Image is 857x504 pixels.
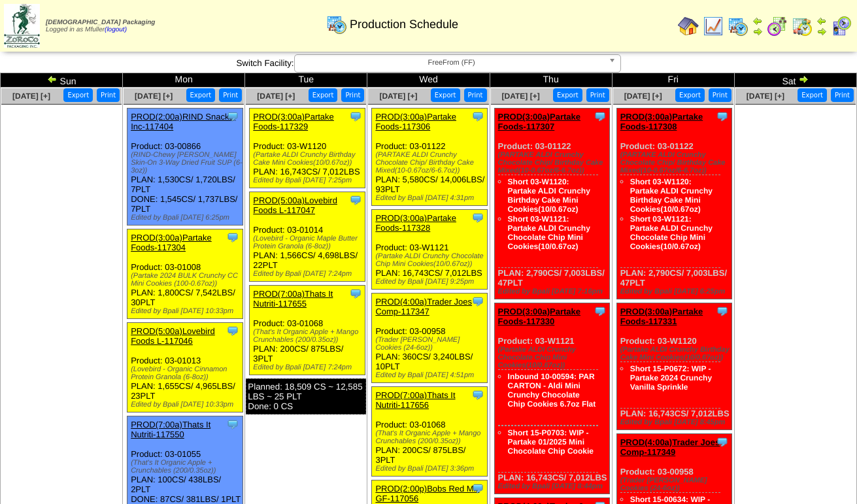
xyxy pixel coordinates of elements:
[300,55,603,71] span: FreeFrom (FF)
[226,324,239,337] img: Tooltip
[350,18,458,31] span: Production Schedule
[630,364,712,392] a: Short 15-P0672: WIP - Partake 2024 Crunchy Vanilla Sprinkle
[326,14,347,35] img: calendarprod.gif
[372,294,488,383] div: Product: 03-00958 PLAN: 360CS / 3,240LBS / 10PLT
[226,231,239,244] img: Tooltip
[616,109,732,299] div: Product: 03-01122 PLAN: 2,790CS / 7,003LBS / 47PLT
[798,88,827,102] button: Export
[375,194,487,202] div: Edited by Bpali [DATE] 4:31pm
[257,92,295,101] a: [DATE] [+]
[709,88,731,102] button: Print
[624,92,662,101] a: [DATE] [+]
[97,88,120,102] button: Print
[131,459,243,475] div: (That's It Organic Apple + Crunchables (200/0.35oz))
[253,270,365,278] div: Edited by Bpali [DATE] 7:24pm
[494,109,610,299] div: Product: 03-01122 PLAN: 2,790CS / 7,003LBS / 47PLT
[253,112,334,131] a: PROD(3:00a)Partake Foods-117329
[502,92,540,101] span: [DATE] [+]
[620,418,732,426] div: Edited by Bpali [DATE] 8:45pm
[372,210,488,290] div: Product: 03-W1121 PLAN: 16,743CS / 7,012LBS
[127,229,243,319] div: Product: 03-01008 PLAN: 1,800CS / 7,542LBS / 30PLT
[375,112,456,131] a: PROD(3:00a)Partake Foods-117306
[498,151,610,175] div: (PARTAKE ALDI Crunchy Chocolate Chip/ Birthday Cake Mixed(10-0.67oz/6-6.7oz))
[816,26,827,37] img: arrowright.gif
[375,336,487,352] div: (Trader [PERSON_NAME] Cookies (24-6oz))
[375,371,487,379] div: Edited by Bpali [DATE] 4:51pm
[620,151,732,175] div: (PARTAKE ALDI Crunchy Chocolate Chip/ Birthday Cake Mixed(10-0.67oz/6-6.7oz))
[46,19,155,26] span: [DEMOGRAPHIC_DATA] Packaging
[375,484,479,503] a: PROD(2:00p)Bobs Red Mill GF-117056
[219,88,242,102] button: Print
[831,88,854,102] button: Print
[508,372,596,409] a: Inbound 10-00594: PAR CARTON - Aldi Mini Crunchy Chocolate Chip Cookies 6.7oz Flat
[245,73,367,88] td: Tue
[716,110,729,123] img: Tooltip
[498,482,610,490] div: Edited by Bpali [DATE] 8:44pm
[471,295,484,308] img: Tooltip
[375,297,472,316] a: PROD(4:00a)Trader Joes Comp-117347
[594,305,607,318] img: Tooltip
[309,88,338,102] button: Export
[131,401,243,409] div: Edited by Bpali [DATE] 10:33pm
[490,73,612,88] td: Thu
[752,16,763,26] img: arrowleft.gif
[798,74,809,84] img: arrowright.gif
[594,110,607,123] img: Tooltip
[616,303,732,430] div: Product: 03-W1120 PLAN: 16,743CS / 7,012LBS
[716,435,729,448] img: Tooltip
[620,307,703,326] a: PROD(3:00a)Partake Foods-117331
[508,428,594,456] a: Short 15-P0703: WIP - Partake 01/2025 Mini Chocolate Chip Cookie
[131,420,210,439] a: PROD(7:00a)Thats It Nutriti-117550
[131,112,235,131] a: PROD(2:00a)RIND Snacks, Inc-117404
[246,378,366,414] div: Planned: 18,509 CS ~ 12,585 LBS ~ 25 PLT Done: 0 CS
[250,286,365,375] div: Product: 03-01068 PLAN: 200CS / 875LBS / 3PLT
[831,16,852,37] img: calendarcustomer.gif
[375,252,487,268] div: (Partake ALDI Crunchy Chocolate Chip Mini Cookies(10/0.67oz))
[367,73,490,88] td: Wed
[728,16,748,37] img: calendarprod.gif
[630,177,713,214] a: Short 03-W1120: Partake ALDI Crunchy Birthday Cake Mini Cookies(10/0.67oz)
[253,195,337,215] a: PROD(5:00a)Lovebird Foods L-117047
[349,193,362,207] img: Tooltip
[105,26,127,33] a: (logout)
[341,88,364,102] button: Print
[12,92,50,101] a: [DATE] [+]
[226,418,239,431] img: Tooltip
[508,214,590,251] a: Short 03-W1121: Partake ALDI Crunchy Chocolate Chip Mini Cookies(10/0.67oz)
[498,307,580,326] a: PROD(3:00a)Partake Foods-117330
[135,92,173,101] a: [DATE] [+]
[703,16,724,37] img: line_graph.gif
[131,233,212,252] a: PROD(3:00a)Partake Foods-117304
[131,307,243,315] div: Edited by Bpali [DATE] 10:33pm
[127,109,243,226] div: Product: 03-00866 PLAN: 1,530CS / 1,720LBS / 7PLT DONE: 1,545CS / 1,737LBS / 7PLT
[678,16,699,37] img: home.gif
[675,88,705,102] button: Export
[131,272,243,288] div: (Partake 2024 BULK Crunchy CC Mini Cookies (100-0.67oz))
[464,88,487,102] button: Print
[375,390,455,410] a: PROD(7:00a)Thats It Nutriti-117656
[620,288,732,295] div: Edited by Bpali [DATE] 6:25pm
[372,387,488,477] div: Product: 03-01068 PLAN: 200CS / 875LBS / 3PLT
[250,109,365,188] div: Product: 03-W1120 PLAN: 16,743CS / 7,012LBS
[375,151,487,175] div: (PARTAKE ALDI Crunchy Chocolate Chip/ Birthday Cake Mixed(10-0.67oz/6-6.7oz))
[792,16,813,37] img: calendarinout.gif
[498,112,580,131] a: PROD(3:00a)Partake Foods-117307
[63,88,93,102] button: Export
[349,110,362,123] img: Tooltip
[46,19,155,33] span: Logged in as Mfuller
[253,328,365,344] div: (That's It Organic Apple + Mango Crunchables (200/0.35oz))
[471,110,484,123] img: Tooltip
[250,192,365,282] div: Product: 03-01014 PLAN: 1,566CS / 4,698LBS / 22PLT
[734,73,856,88] td: Sat
[620,346,732,361] div: (Partake ALDI Crunchy Birthday Cake Mini Cookies(10/0.67oz))
[630,214,713,251] a: Short 03-W1121: Partake ALDI Crunchy Chocolate Chip Mini Cookies(10/0.67oz)
[375,465,487,473] div: Edited by Bpali [DATE] 3:36pm
[471,482,484,495] img: Tooltip
[553,88,582,102] button: Export
[612,73,734,88] td: Fri
[716,305,729,318] img: Tooltip
[498,346,610,369] div: (Partake ALDI Crunchy Chocolate Chip Mini Cookies(10/0.67oz))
